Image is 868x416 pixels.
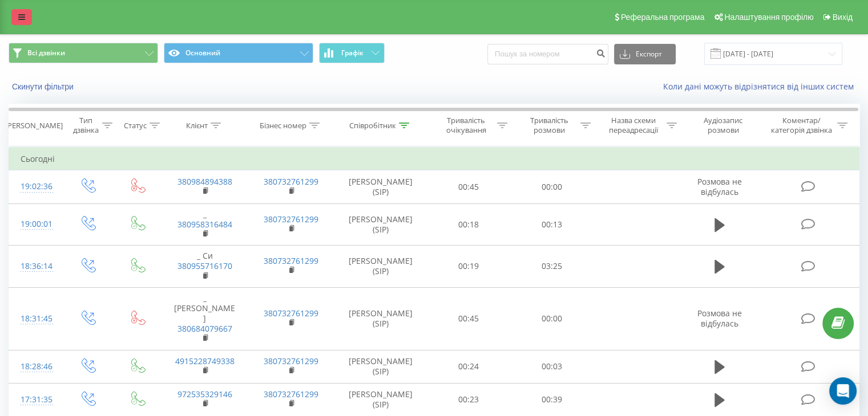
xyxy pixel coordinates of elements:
div: 18:28:46 [21,356,51,378]
div: 17:31:35 [21,389,51,411]
a: 4915228749338 [175,356,235,366]
span: Всі дзвінки [27,48,65,58]
button: Скинути фільтри [9,81,79,92]
div: Open Intercom Messenger [829,377,857,405]
td: 00:45 [427,170,510,203]
td: [PERSON_NAME] (SIP) [334,287,427,350]
td: _ [162,203,248,246]
td: 00:00 [510,287,593,350]
a: 380732761299 [264,255,318,266]
td: 00:45 [427,287,510,350]
div: Коментар/категорія дзвінка [768,116,834,135]
div: Тривалість очікування [438,116,495,135]
div: Бізнес номер [260,121,306,130]
div: 18:36:14 [21,255,51,278]
td: 00:24 [427,350,510,383]
div: Клієнт [186,121,208,130]
a: 380955716170 [177,260,232,271]
span: Реферальна програма [621,13,705,22]
td: _ [PERSON_NAME] [162,287,248,350]
div: Статус [124,121,147,130]
td: 00:39 [510,383,593,416]
span: Розмова не відбулась [697,308,742,329]
a: 380684079667 [177,323,232,334]
input: Пошук за номером [487,44,608,64]
span: Розмова не відбулась [697,176,742,197]
a: 380732761299 [264,308,318,319]
a: 380732761299 [264,356,318,366]
td: 00:00 [510,170,593,203]
span: Графік [341,49,364,57]
a: 380984894388 [177,176,232,187]
td: 03:25 [510,246,593,288]
td: 00:18 [427,203,510,246]
div: Назва схеми переадресації [604,116,664,135]
a: 380732761299 [264,176,318,187]
td: _ Си [162,246,248,288]
td: [PERSON_NAME] (SIP) [334,383,427,416]
td: 00:23 [427,383,510,416]
button: Експорт [614,44,676,64]
div: 19:02:36 [21,176,51,198]
td: 00:19 [427,246,510,288]
div: Тип дзвінка [72,116,99,135]
a: 380958316484 [177,219,232,230]
a: 380732761299 [264,389,318,399]
td: 00:03 [510,350,593,383]
div: 18:31:45 [21,308,51,330]
div: Співробітник [349,121,396,130]
td: [PERSON_NAME] (SIP) [334,203,427,246]
div: [PERSON_NAME] [5,121,63,130]
a: 380732761299 [264,214,318,225]
td: Сьогодні [9,148,859,170]
div: 19:00:01 [21,213,51,235]
td: 00:13 [510,203,593,246]
td: [PERSON_NAME] (SIP) [334,350,427,383]
span: Вихід [833,13,853,22]
span: Налаштування профілю [724,13,813,22]
div: Тривалість розмови [520,116,578,135]
div: Аудіозапис розмови [690,116,757,135]
td: [PERSON_NAME] (SIP) [334,170,427,203]
a: 972535329146 [177,389,232,399]
button: Графік [319,43,385,63]
td: [PERSON_NAME] (SIP) [334,246,427,288]
button: Всі дзвінки [9,43,158,63]
button: Основний [164,43,313,63]
a: Коли дані можуть відрізнятися вiд інших систем [663,81,859,92]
